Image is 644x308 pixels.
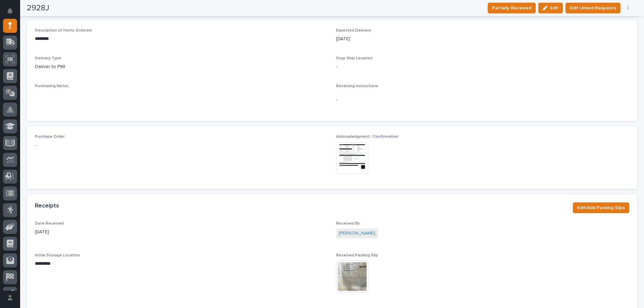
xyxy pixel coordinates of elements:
[3,4,17,18] button: Notifications
[35,28,92,33] span: Description of Items Ordered
[8,8,17,19] div: Notifications
[336,135,398,139] span: Acknowledgment / Confirmation
[339,230,375,237] a: [PERSON_NAME]
[577,204,625,212] span: Edit/Add Packing Slips
[336,222,360,226] span: Received By
[35,84,69,88] span: Purchasing Notes
[550,5,558,11] span: Edit
[336,56,373,60] span: Drop Ship Location
[336,253,378,257] span: Received Packing Slip
[336,63,629,70] p: -
[35,56,61,60] span: Delivery Type
[488,3,536,13] button: Partially Received
[573,202,629,213] button: Edit/Add Packing Slips
[27,3,49,13] h2: 2928J
[566,3,621,13] button: Edit Linked Requests
[570,4,616,12] span: Edit Linked Requests
[35,142,328,149] p: -
[336,96,629,103] p: -
[35,222,64,226] span: Date Received
[35,63,328,70] p: Deliver to PWI
[35,135,65,139] span: Purchase Order
[336,84,378,88] span: Receiving Instructions
[35,202,59,210] h2: Receipts
[35,229,328,236] p: [DATE]
[538,3,563,13] button: Edit
[336,36,629,43] p: [DATE]
[492,4,531,12] span: Partially Received
[336,28,371,33] span: Expected Delivery
[35,253,80,257] span: Initial Storage Location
